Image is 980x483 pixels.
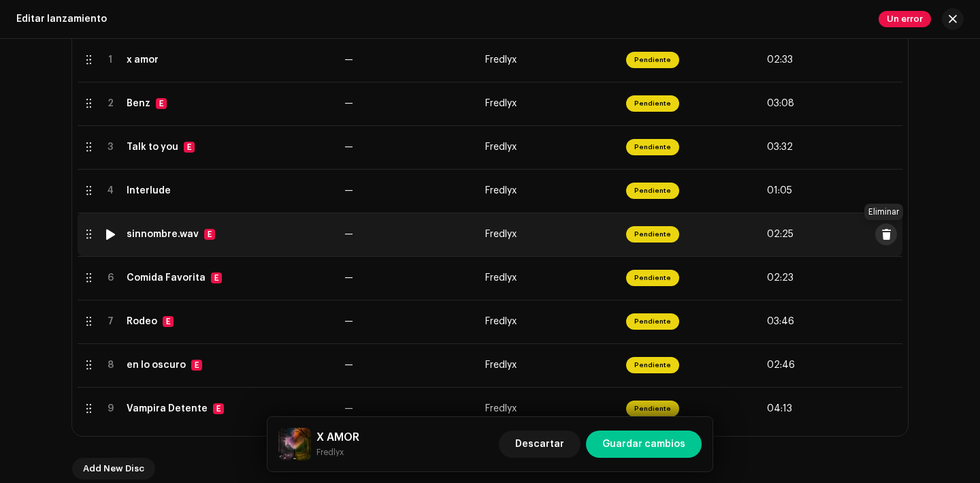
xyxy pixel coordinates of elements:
span: 02:46 [767,360,795,371]
div: E [204,229,215,240]
div: E [211,272,222,283]
span: Fredlyx [485,317,517,326]
span: 03:32 [767,142,793,153]
span: — [344,273,353,283]
span: Pendiente [626,226,679,243]
span: — [344,230,353,239]
h5: X AMOR [316,429,359,446]
button: Guardar cambios [586,431,702,458]
span: 03:08 [767,98,794,109]
span: — [344,99,353,108]
span: Pendiente [626,270,679,286]
span: Fredlyx [485,273,517,283]
span: 01:05 [767,185,792,196]
span: Fredlyx [485,99,517,108]
span: 03:46 [767,316,794,327]
span: Pendiente [626,357,679,373]
span: — [344,186,353,196]
span: Fredlyx [485,55,517,65]
span: Fredlyx [485,186,517,196]
span: — [344,317,353,326]
span: 02:33 [767,54,793,65]
img: 6e1efd4b-97de-4594-89db-3ececf3df523 [278,428,311,461]
span: Pendiente [626,95,679,112]
span: 02:23 [767,272,794,283]
span: Pendiente [626,183,679,199]
span: — [344,55,353,65]
button: Descartar [499,431,581,458]
span: Fredlyx [485,404,517,414]
span: Pendiente [626,401,679,417]
span: Pendiente [626,139,679,155]
small: X AMOR [316,446,359,459]
span: Pendiente [626,52,679,68]
span: — [344,142,353,152]
span: Fredlyx [485,230,517,239]
span: 02:25 [767,229,794,240]
span: Descartar [515,431,564,458]
span: 04:13 [767,403,792,414]
div: E [213,403,224,414]
span: Guardar cambios [602,431,685,458]
span: Fredlyx [485,142,517,152]
span: Pendiente [626,313,679,330]
span: Fredlyx [485,360,517,370]
span: — [344,404,353,414]
span: — [344,360,353,370]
